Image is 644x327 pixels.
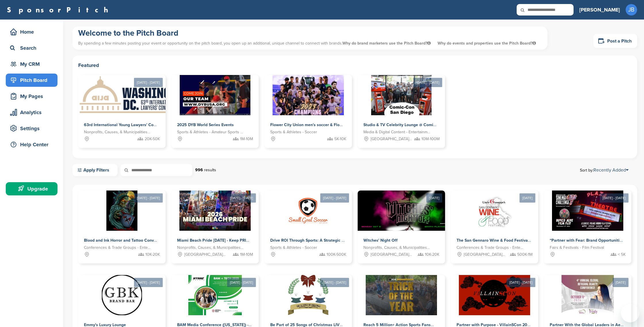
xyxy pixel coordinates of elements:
img: Sponsorpitch & [106,191,137,231]
span: Witches' Night Off [363,238,398,243]
span: [GEOGRAPHIC_DATA], [GEOGRAPHIC_DATA] [464,251,506,258]
span: Sports & Athletes - Soccer [270,129,317,135]
img: Sponsorpitch & [358,191,463,231]
div: Search [9,43,57,53]
span: < 5K [618,251,626,258]
span: Drive ROI Through Sports: A Strategic Investment Opportunity [270,238,386,243]
strong: 996 [195,168,203,172]
span: 20K-50K [145,136,160,142]
a: [DATE] - [DATE] Sponsorpitch & Studio & TV Celebrity Lounge @ Comic-Con [GEOGRAPHIC_DATA]. Over 3... [358,66,445,148]
a: SponsorPitch [7,6,112,14]
div: [DATE] [426,193,442,203]
div: My Pages [9,91,57,101]
img: Sponsorpitch & [371,75,432,115]
span: 1M-10M [240,251,253,258]
img: Sponsorpitch & [472,191,517,231]
div: [DATE] - [DATE] [134,278,163,287]
span: Nonprofits, Causes, & Municipalities - Diversity, Equity and Inclusion [177,245,244,251]
span: Sports & Athletes - Amateur Sports Leagues [177,129,244,135]
span: results [204,168,216,172]
span: The San Gennaro Wine & Food Festival [457,238,529,243]
div: Pitch Board [9,75,57,85]
h3: [PERSON_NAME] [579,6,620,14]
p: By spending a few minutes posting your event or opportunity on the pitch board, you open up an ad... [78,38,542,48]
span: [GEOGRAPHIC_DATA], [GEOGRAPHIC_DATA] [371,136,413,142]
div: Settings [9,123,57,134]
div: [DATE] - [DATE] [227,278,256,287]
span: 500K-1M [517,251,532,258]
h2: Featured [78,61,631,69]
a: [DATE] - [DATE] Sponsorpitch & Blood and Ink Horror and Tattoo Convention of [GEOGRAPHIC_DATA] Fa... [78,181,166,263]
a: Search [6,41,57,55]
div: [DATE] - [DATE] [507,278,535,287]
div: [DATE] - [DATE] [600,193,628,203]
a: [DATE] Sponsorpitch & The San Gennaro Wine & Food Festival Conferences & Trade Groups - Entertain... [451,181,538,263]
img: Sponsorpitch & [273,75,344,115]
h1: Welcome to the Pitch Board [78,28,542,38]
div: [DATE] - [DATE] [320,193,349,203]
a: Analytics [6,106,57,119]
img: Sponsorpitch & [288,275,328,315]
span: Why do events and properties use the Pitch Board? [438,41,536,46]
a: [DATE] - [DATE] Sponsorpitch & 63rd International Young Lawyers' Congress Nonprofits, Causes, & M... [78,66,166,148]
img: Sponsorpitch & [179,191,251,231]
a: Sponsorpitch & 2025 DYB World Series Events Sports & Athletes - Amateur Sports Leagues 1M-10M [171,75,259,148]
div: Help Center [9,139,57,150]
span: Conferences & Trade Groups - Entertainment [457,245,524,251]
a: Help Center [6,138,57,151]
iframe: Button to launch messaging window [621,304,639,322]
a: [DATE] - [DATE] Sponsorpitch & Drive ROI Through Sports: A Strategic Investment Opportunity Sport... [264,181,352,263]
span: 10K-20K [145,251,160,258]
img: Sponsorpitch & [459,275,530,315]
span: Sports & Athletes - Soccer [270,245,317,251]
span: [GEOGRAPHIC_DATA], [GEOGRAPHIC_DATA] [371,251,413,258]
div: [DATE] - [DATE] [227,193,256,203]
a: [PERSON_NAME] [579,3,620,16]
span: JB [626,4,637,16]
img: Sponsorpitch & [366,275,437,315]
div: [DATE] - [DATE] [413,78,442,87]
div: [DATE] - [DATE] [320,278,349,287]
a: Recently Added [593,167,628,173]
a: Pitch Board [6,74,57,87]
div: My CRM [9,59,57,69]
span: Sort by: [580,168,628,172]
span: 10K-20K [425,251,439,258]
a: [DATE] Sponsorpitch & Witches' Night Off Nonprofits, Causes, & Municipalities - Health and Wellne... [358,181,445,263]
a: My Pages [6,90,57,103]
div: [DATE] - [DATE] [134,193,163,203]
span: Miami Beach Pride [DATE] - Keep PRIDE Alive [177,238,262,243]
div: Home [9,27,57,37]
span: Why do brand marketers use the Pitch Board? [342,41,432,46]
div: Upgrade [9,184,57,194]
span: 5K-10K [334,136,346,142]
a: Upgrade [6,182,57,195]
a: Home [6,25,57,39]
a: [DATE] - [DATE] Sponsorpitch & Miami Beach Pride [DATE] - Keep PRIDE Alive Nonprofits, Causes, & ... [171,181,259,263]
img: Sponsorpitch & [552,191,624,231]
span: [GEOGRAPHIC_DATA], [GEOGRAPHIC_DATA] [184,251,227,258]
img: Sponsorpitch & [180,75,251,115]
span: Blood and Ink Horror and Tattoo Convention of [GEOGRAPHIC_DATA] Fall 2025 [84,238,232,243]
div: [DATE] [613,278,628,287]
span: 2025 DYB World Series Events [177,122,234,127]
a: Apply Filters [72,164,118,176]
div: [DATE] - [DATE] [134,78,163,87]
a: My CRM [6,57,57,71]
div: [DATE] [520,193,535,203]
span: 1M-10M [240,136,253,142]
span: Media & Digital Content - Entertainment [363,129,431,135]
img: Sponsorpitch & [78,75,192,115]
span: 63rd International Young Lawyers' Congress [84,122,166,127]
span: 10M-100M [421,136,440,142]
span: Fairs & Festivals - Film Festival [550,245,604,251]
img: Sponsorpitch & [561,275,614,315]
a: [DATE] - [DATE] Sponsorpitch & “Partner with Fear: Brand Opportunities at the Buried Alive Film F... [544,181,631,263]
a: Settings [6,122,57,135]
span: 100K-500K [327,251,346,258]
div: Analytics [9,107,57,118]
span: Nonprofits, Causes, & Municipalities - Professional Development [84,129,151,135]
span: Conferences & Trade Groups - Entertainment [84,245,151,251]
img: Sponsorpitch & [288,191,328,231]
img: Sponsorpitch & [102,275,142,315]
